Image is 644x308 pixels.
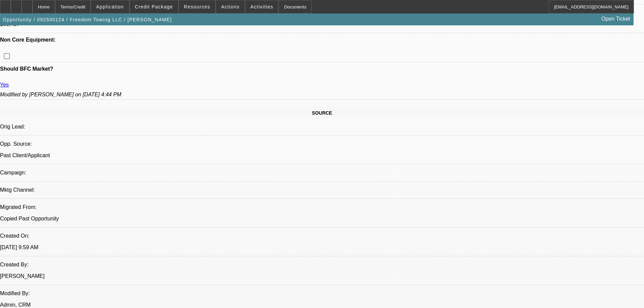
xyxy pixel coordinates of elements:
span: SOURCE [312,110,332,116]
span: Application [96,4,124,9]
a: Open Ticket [599,13,633,25]
button: Actions [216,0,245,13]
span: Activities [251,4,273,9]
button: Application [91,0,129,13]
span: Opportunity / 092500124 / Freedom Towing LLC / [PERSON_NAME] [3,17,172,22]
span: Resources [184,4,210,9]
span: Credit Package [135,4,173,9]
button: Resources [179,0,215,13]
span: Actions [221,4,240,9]
button: Credit Package [130,0,178,13]
button: Activities [245,0,279,13]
